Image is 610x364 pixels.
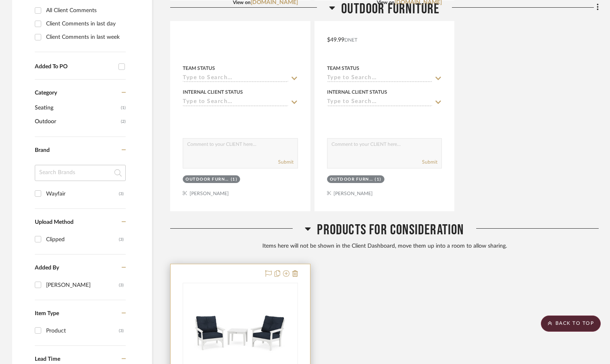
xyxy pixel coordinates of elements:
scroll-to-top-button: BACK TO TOP [541,316,601,332]
span: (2) [121,115,126,128]
div: [PERSON_NAME] [46,279,119,292]
div: Internal Client Status [183,88,243,96]
span: Item Type [35,311,59,316]
span: (1) [121,101,126,114]
button: Submit [278,158,293,166]
div: (1) [231,177,238,183]
input: Search Brands [35,165,126,181]
div: Outdoor Furniture [330,177,373,183]
span: Lead Time [35,356,60,362]
div: (3) [119,279,124,292]
div: Client Comments in last day [46,17,124,30]
div: Client Comments in last week [46,31,124,44]
div: (3) [119,187,124,200]
span: Brand [35,147,50,153]
div: Added To PO [35,63,114,70]
div: Wayfair [46,187,119,200]
div: Items here will not be shown in the Client Dashboard, move them up into a room to allow sharing. [170,242,599,251]
div: All Client Comments [46,4,124,17]
input: Type to Search… [183,99,288,106]
div: (3) [119,324,124,337]
div: Clipped [46,233,119,246]
input: Type to Search… [327,99,433,106]
div: Team Status [183,65,215,72]
input: Type to Search… [183,75,288,82]
div: (3) [119,233,124,246]
span: Outdoor [35,115,119,128]
div: Internal Client Status [327,88,387,96]
button: Submit [422,158,437,166]
input: Type to Search… [327,75,433,82]
div: Product [46,324,119,337]
span: Category [35,90,57,97]
span: Added By [35,265,59,271]
span: Products For Consideration [317,221,464,239]
span: Upload Method [35,219,74,225]
div: Outdoor Furniture [186,177,229,183]
div: Team Status [327,65,359,72]
div: (1) [375,177,382,183]
span: Seating [35,101,119,115]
